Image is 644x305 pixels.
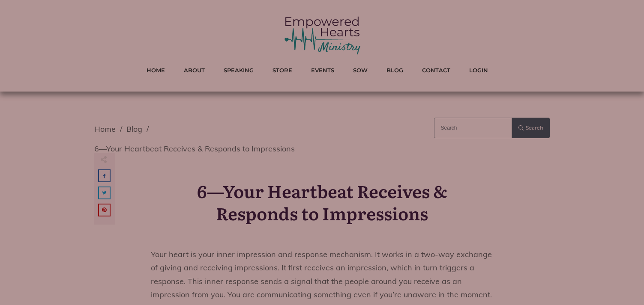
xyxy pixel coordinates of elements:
[273,65,292,76] a: STORE
[184,65,205,76] a: ABOUT
[94,124,116,134] a: Home
[126,124,142,134] a: Blog
[311,65,334,76] a: EVENTS
[512,118,550,138] button: Search
[147,124,149,143] li: /
[284,15,361,55] img: empowered hearts ministry
[197,178,447,225] span: 6—Your Heartbeat Receives & Responds to Impressions
[386,65,403,76] a: BLOG
[469,65,488,76] a: LOGIN
[94,143,295,154] span: 6—Your Heartbeat Receives & Responds to Impressions
[147,65,165,76] a: HOME
[120,124,122,143] li: /
[224,65,254,76] a: SPEAKING
[422,65,450,76] a: CONTACT
[434,118,512,138] input: Search
[353,65,368,76] a: SOW
[526,124,543,132] span: Search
